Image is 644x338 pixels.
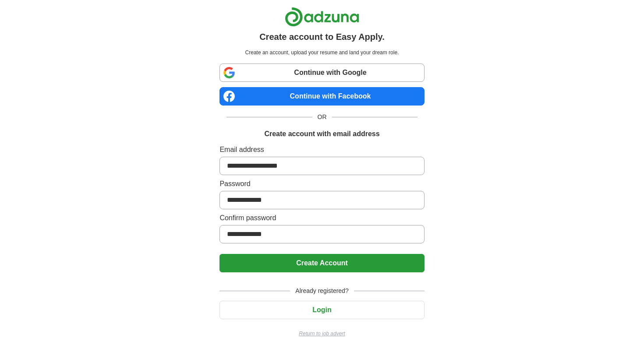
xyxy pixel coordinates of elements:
[219,179,424,189] label: Password
[285,7,359,27] img: Adzuna logo
[219,254,424,272] button: Create Account
[219,301,424,319] button: Login
[219,306,424,313] a: Login
[219,213,424,223] label: Confirm password
[219,330,424,338] a: Return to job advert
[290,286,354,296] span: Already registered?
[259,30,385,43] h1: Create account to Easy Apply.
[219,63,424,82] a: Continue with Google
[219,87,424,106] a: Continue with Facebook
[219,144,424,155] label: Email address
[221,49,422,56] p: Create an account, upload your resume and land your dream role.
[312,113,332,122] span: OR
[264,129,379,139] h1: Create account with email address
